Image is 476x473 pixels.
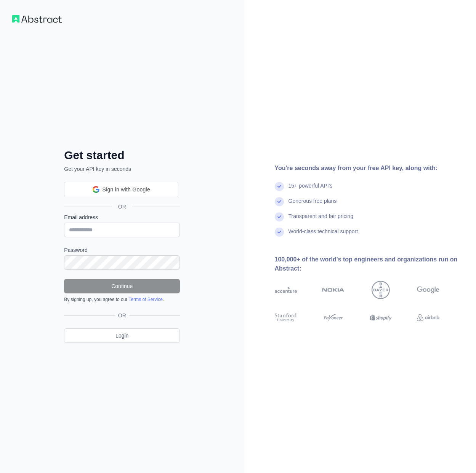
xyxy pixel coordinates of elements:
[128,297,162,302] a: Terms of Service
[275,197,284,206] img: check mark
[64,328,180,343] a: Login
[275,312,297,323] img: stanford university
[370,312,392,323] img: shopify
[288,212,354,228] div: Transparent and fair pricing
[275,281,297,299] img: accenture
[417,312,439,323] img: airbnb
[112,203,132,210] span: OR
[64,279,180,293] button: Continue
[322,281,345,299] img: nokia
[275,212,284,221] img: check mark
[288,182,333,197] div: 15+ powerful API's
[288,197,337,212] div: Generous free plans
[64,213,180,221] label: Email address
[288,228,358,243] div: World-class technical support
[417,281,439,299] img: google
[275,164,464,173] div: You're seconds away from your free API key, along with:
[115,312,129,319] span: OR
[322,312,345,323] img: payoneer
[64,182,178,197] div: Sign in with Google
[275,255,464,273] div: 100,000+ of the world's top engineers and organizations run on Abstract:
[372,281,390,299] img: bayer
[64,165,180,173] p: Get your API key in seconds
[12,15,62,23] img: Workflow
[64,148,180,162] h2: Get started
[64,296,180,303] div: By signing up, you agree to our .
[275,228,284,237] img: check mark
[103,186,150,194] span: Sign in with Google
[275,182,284,191] img: check mark
[64,246,180,254] label: Password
